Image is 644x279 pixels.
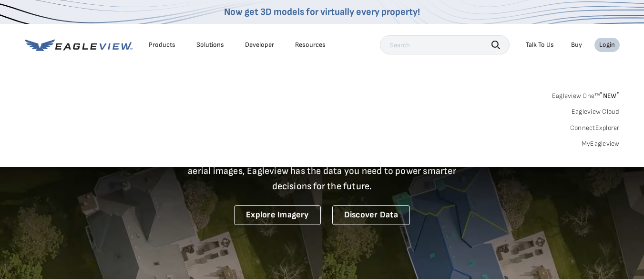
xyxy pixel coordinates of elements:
a: Eagleview Cloud [572,107,620,116]
a: Now get 3D models for virtually every property! [224,6,420,18]
a: ConnectExplorer [570,124,620,132]
span: NEW [600,92,619,100]
a: Explore Imagery [234,205,321,225]
div: Login [599,41,615,49]
a: MyEagleview [582,139,620,148]
a: Buy [571,41,582,49]
p: A new era starts here. Built on more than 3.5 billion high-resolution aerial images, Eagleview ha... [176,148,468,194]
a: Developer [245,41,274,49]
div: Products [149,41,175,49]
div: Solutions [196,41,224,49]
div: Resources [295,41,326,49]
a: Eagleview One™*NEW* [552,89,620,100]
div: Talk To Us [526,41,554,49]
a: Discover Data [332,205,410,225]
input: Search [380,35,510,54]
